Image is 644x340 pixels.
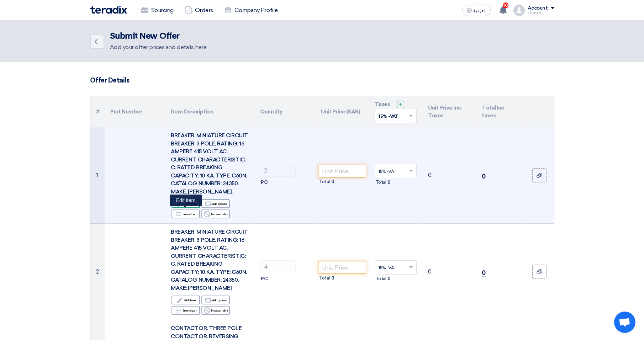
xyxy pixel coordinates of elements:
div: Account [528,5,548,11]
img: profile_test.png [513,5,525,16]
input: RFQ_STEP1.ITEMS.2.AMOUNT_TITLE [260,164,296,177]
div: Open chat [614,312,635,333]
th: Taxes [369,96,423,127]
div: Not available [201,306,230,315]
span: BREAKER. MINIATURE CIRCUIT BREAKER. 3 POLE. RATING: 16 AMPERE 415 VOLT AC. CURRENT CHARACTERISTIC... [171,229,248,291]
div: Edit item [171,296,200,304]
th: Part Number [105,96,165,127]
div: Add options [201,199,230,208]
a: Orders [179,2,219,18]
td: 0 [422,127,476,224]
th: # [90,96,105,127]
span: 0 [331,178,334,185]
span: Total [319,275,330,282]
a: Company Profile [219,2,284,18]
span: Total [319,178,330,185]
div: Breakdown [171,209,200,218]
td: 0 [422,224,476,320]
th: Quantity [254,96,315,127]
span: PC [261,275,268,282]
ng-select: VAT [375,260,417,275]
span: 0 [482,173,486,180]
img: Teradix logo [90,6,127,14]
div: Not available [201,209,230,218]
div: Usman [528,11,554,15]
span: 0 [331,275,334,282]
th: Item Description [165,96,254,127]
h3: Offer Details [90,76,554,84]
div: Add your offer prices and details here [110,43,207,52]
span: BREAKER. MINIATURE CIRCUIT BREAKER. 3 POLE. RATING: 16 AMPERE 415 VOLT AC. CURRENT CHARACTERISTIC... [171,132,248,195]
div: Edit item [170,195,202,206]
span: 0 [387,179,391,186]
span: 10 [503,2,508,8]
h2: Submit New Offer [110,31,207,41]
td: 1 [90,127,105,224]
span: 0 [482,269,486,277]
input: RFQ_STEP1.ITEMS.2.AMOUNT_TITLE [260,260,296,273]
span: PC [261,179,268,186]
td: 2 [90,224,105,320]
th: Unit Price (SAR) [315,96,369,127]
div: Breakdown [171,306,200,315]
th: Unit Price Inc. Taxes [422,96,476,127]
input: Unit Price [318,165,366,177]
span: 0 [387,275,391,282]
div: Add options [201,296,230,304]
span: Total [375,275,386,282]
a: Sourcing [136,2,179,18]
span: Total [375,179,386,186]
span: + [399,101,402,108]
button: العربية [462,5,491,16]
input: Unit Price [318,261,366,274]
ng-select: VAT [375,164,417,178]
th: Total Inc. taxes [476,96,525,127]
span: العربية [474,8,486,13]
